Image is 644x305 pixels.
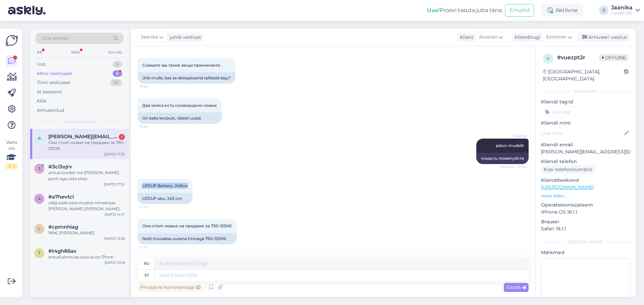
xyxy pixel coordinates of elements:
[541,239,631,245] div: [PERSON_NAME]
[611,5,633,10] div: Jaanika
[48,170,125,182] div: antud toodet me [PERSON_NAME] panti ega osta sisse.
[42,35,68,42] span: Otsi kliente
[611,10,633,16] div: Luutar OÜ
[141,33,158,41] span: Jaanika
[48,164,72,170] span: #3ci3ojrv
[36,48,43,57] div: All
[37,79,70,86] div: Tiimi vestlused
[112,61,122,68] div: 0
[37,61,45,68] div: Uus
[547,56,549,61] span: v
[142,223,232,228] span: Они стоят новые на продаже за 750-1250€
[541,177,631,184] p: Klienditeekond
[119,134,125,140] div: 1
[48,194,74,200] span: #a7hevtcl
[457,34,474,41] div: Klient
[142,183,188,188] span: LEDUP Battery. 245см
[138,233,237,244] div: Neid müüakse uutena hinnaga 750-1250€.
[38,250,41,255] span: t
[38,226,41,231] span: c
[64,119,95,125] span: Minu vestlused
[541,249,631,256] p: Märkmed
[611,5,640,16] a: JaanikaLuutar OÜ
[48,248,76,254] span: #t4gh86ax
[578,33,630,42] div: Arhiveeri vestlus
[541,158,631,165] p: Kliendi telefon
[142,63,220,68] span: Скажите вы такие вещи принимаете
[5,139,17,169] div: Vaata siia
[144,258,150,269] div: ru
[512,34,540,41] div: Klienditugi
[48,134,118,140] span: robert.officaal@mail.ru
[138,193,193,204] div: LEDUP aku. 245 cm
[138,283,203,292] div: Privaatne kommentaar
[38,196,41,201] span: a
[105,260,125,265] div: [DATE] 10:19
[113,70,122,77] div: 5
[501,164,527,169] span: Nähtud ✓ 17:32
[541,184,594,190] a: [URL][DOMAIN_NAME]
[140,124,165,129] span: 17:29
[541,120,631,127] p: Kliendi nimi
[541,148,631,155] p: [PERSON_NAME][EMAIL_ADDRESS][DOMAIN_NAME]
[543,68,624,82] div: [GEOGRAPHIC_DATA], [GEOGRAPHIC_DATA]
[140,84,165,89] span: 17:28
[505,4,534,17] button: Emailid
[140,205,165,210] span: 17:32
[138,112,222,124] div: On kaks korpust, täiesti uued.
[37,70,72,77] div: Minu vestlused
[501,133,527,138] span: Jaanika
[37,107,64,114] div: Arhiveeritud
[48,200,125,212] div: välja saab osta mustas nimekirjas [PERSON_NAME] [PERSON_NAME].
[140,245,165,250] span: 17:33
[541,209,631,216] p: iPhone OS 18.1.1
[496,143,524,148] span: palun mudelit
[38,166,41,171] span: 3
[541,141,631,148] p: Kliendi email
[48,140,125,152] div: Они стоят новые на продаже за 750-1250€
[541,225,631,232] p: Safari 18.1.1
[48,224,78,230] span: #cpmnhiag
[138,72,235,84] div: Ütle mulle, kas sa aktsepteerid selliseid asju?
[541,88,631,94] div: Kliendi info
[427,7,440,13] b: Uus!
[557,54,599,62] div: # vuezpt2r
[542,4,583,16] div: Aktiivne
[38,136,41,141] span: r
[427,6,502,14] div: Proovi tasuta juba täna:
[145,270,149,281] div: et
[599,54,629,61] span: Offline
[541,98,631,105] p: Kliendi tag'id
[104,152,125,157] div: [DATE] 17:32
[48,254,125,260] div: antud sõrmuse suurus on 17mm
[599,6,608,15] div: J
[541,107,631,117] input: Lisa tag
[541,202,631,209] p: Operatsioonisüsteem
[48,230,125,236] div: 190€ [PERSON_NAME]
[541,130,623,137] input: Lisa nimi
[541,193,631,199] p: Vaata edasi ...
[37,89,62,95] div: AI Assistent
[110,79,122,86] div: 20
[546,33,567,41] span: Estonian
[69,48,81,57] div: Web
[37,98,47,104] div: Kõik
[506,284,526,290] span: Saada
[167,34,201,41] div: juhib vestlust
[105,212,125,217] div: [DATE] 14:17
[476,153,529,164] div: модель пожалуйста
[104,236,125,241] div: [DATE] 13:38
[541,165,595,174] div: Küsi telefoninumbrit
[104,182,125,187] div: [DATE] 17:32
[5,163,17,169] div: 2 / 3
[107,48,123,57] div: Socials
[142,103,217,108] span: Два кейса есть сооверщено новые
[541,218,631,225] p: Brauser
[5,34,18,47] img: Askly Logo
[479,33,497,41] span: Russian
